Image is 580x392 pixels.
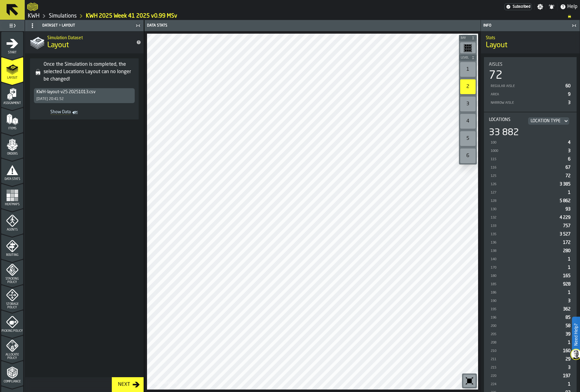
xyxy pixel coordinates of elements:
div: 115 [490,157,565,161]
div: StatList-item-130 [489,205,572,213]
div: StatList-item-196 [489,313,572,322]
span: Layout [47,40,69,50]
div: StatList-item-205 [489,330,572,338]
div: Title [489,62,572,67]
span: 1 [568,257,570,261]
div: 100 [490,141,565,145]
span: Orders [1,152,23,156]
span: Agents [1,228,23,231]
div: 200 [490,324,563,328]
div: 132 [490,216,557,220]
div: Locations [489,117,524,125]
div: 3 [460,97,476,111]
span: 4 [568,140,570,145]
div: Area [490,93,565,97]
li: menu Orders [1,133,23,158]
div: button-toolbar-undefined [462,373,477,388]
li: menu Compliance [1,361,23,386]
span: Allocate Policy [1,353,23,360]
a: toggle-dataset-table-Show Data [34,108,82,117]
div: button-toolbar-undefined [459,113,477,130]
button: button- [459,55,477,61]
span: 165 [563,274,570,278]
span: 172 [563,240,570,245]
span: 29 [565,357,570,361]
span: 1 [568,382,570,386]
span: 1 [568,265,570,270]
div: StatList-item-100 [489,138,572,147]
li: menu Assignment [1,82,23,107]
li: menu Storage Policy [1,285,23,310]
a: link-to-/wh/i/4fb45246-3b77-4bb5-b880-c337c3c5facb/simulations/bc0713bf-53c6-42e2-ad80-54c07cabd97a [86,13,177,19]
div: 205 [490,332,563,336]
span: 72 [565,174,570,178]
nav: Breadcrumb [27,12,578,20]
div: 125 [490,174,563,178]
span: Layout [486,40,507,50]
span: 3 385 [560,182,570,186]
span: 280 [563,249,570,253]
div: 127 [490,191,565,195]
span: 1 [568,290,570,295]
div: StatList-item-185 [489,280,572,288]
div: Regular Aisle [490,84,563,88]
div: button-toolbar-undefined [459,61,477,78]
label: button-toggle-Help [557,3,580,10]
div: [DATE] 20:41:52 [36,97,64,101]
span: Aisles [489,62,502,67]
div: 136 [490,241,561,245]
header: Info [481,20,580,31]
div: Once the Simulation is completed, the selected Locations Layout can no longer be changed! [44,61,136,83]
div: 130 [490,207,563,211]
div: button-toolbar-undefined [459,130,477,147]
div: DropdownMenuValue-LOCATION_RACKING_TYPE [531,119,561,123]
div: StatList-item-132 [489,213,572,222]
div: 224 [490,382,565,386]
div: Next [116,381,132,388]
li: menu Stacking Policy [1,260,23,284]
span: 3 [568,149,570,153]
div: StatList-item-208 [489,338,572,347]
div: button-toolbar-undefined [459,147,477,165]
div: 33 882 [489,127,519,138]
div: 186 [490,291,565,295]
div: Data Stats [146,23,313,28]
div: 211 [490,357,563,361]
span: 9 [568,92,570,97]
div: StatList-item-125 [489,172,572,180]
li: menu Heatmaps [1,184,23,208]
label: button-toggle-Notifications [546,4,557,10]
span: Subscribed [513,5,530,9]
div: StatList-item-220 [489,372,572,380]
div: StatList-item-128 [489,197,572,205]
div: Menu Subscription [504,3,532,10]
span: Items [1,127,23,130]
svg: Reset zoom and position [464,376,474,386]
li: menu Start [1,32,23,56]
span: 60 [565,84,570,88]
div: StatList-item-116 [489,163,572,172]
span: Routing [1,253,23,257]
div: StatList-item-200 [489,322,572,330]
div: 185 [490,282,561,286]
label: button-toggle-Close me [570,22,578,29]
span: Compliance [1,380,23,383]
div: 72 [489,69,502,82]
div: DropdownMenuValue-f4f388dc-1f24-4f4c-8dd0-c4c95d058eff [36,90,132,94]
span: 3 527 [560,232,570,236]
div: 195 [490,307,561,311]
div: StatList-item-138 [489,247,572,255]
span: Level [460,56,470,60]
div: StatList-item-224 [489,380,572,388]
span: 6 [568,157,570,161]
a: logo-header [148,376,183,388]
span: 4 229 [560,215,570,220]
span: Bay [460,36,470,40]
li: menu Data Stats [1,158,23,183]
a: logo-header [27,1,38,12]
div: alert-Once the Simulation is completed, the selected Locations Layout can no longer be changed! [30,58,139,119]
a: link-to-/wh/i/4fb45246-3b77-4bb5-b880-c337c3c5facb [28,13,40,19]
span: 757 [563,224,570,228]
div: StatList-item-133 [489,222,572,230]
